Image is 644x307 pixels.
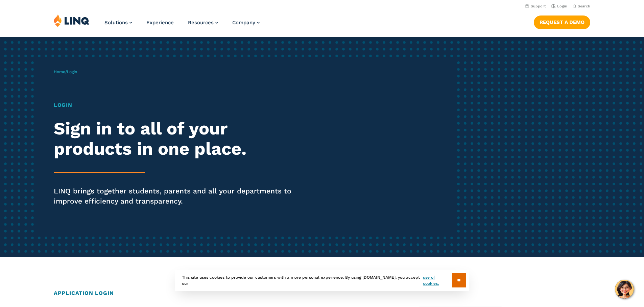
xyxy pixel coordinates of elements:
[615,280,634,299] button: Hello, have a question? Let’s chat.
[54,14,90,27] img: LINQ | K‑12 Software
[578,4,590,8] span: Search
[534,14,590,29] nav: Button Navigation
[573,4,590,9] button: Open Search Bar
[104,20,128,26] span: Solutions
[232,20,260,26] a: Company
[104,20,132,26] a: Solutions
[525,4,546,8] a: Support
[423,274,452,286] a: use of cookies.
[534,16,590,29] a: Request a Demo
[104,14,260,36] nav: Primary Navigation
[551,4,567,8] a: Login
[188,20,218,26] a: Resources
[54,69,65,74] a: Home
[54,101,302,109] h1: Login
[175,270,469,291] div: This site uses cookies to provide our customers with a more personal experience. By using [DOMAIN...
[146,20,174,26] a: Experience
[232,20,255,26] span: Company
[67,69,77,74] span: Login
[188,20,214,26] span: Resources
[54,186,302,206] p: LINQ brings together students, parents and all your departments to improve efficiency and transpa...
[54,119,302,159] h2: Sign in to all of your products in one place.
[54,69,77,74] span: /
